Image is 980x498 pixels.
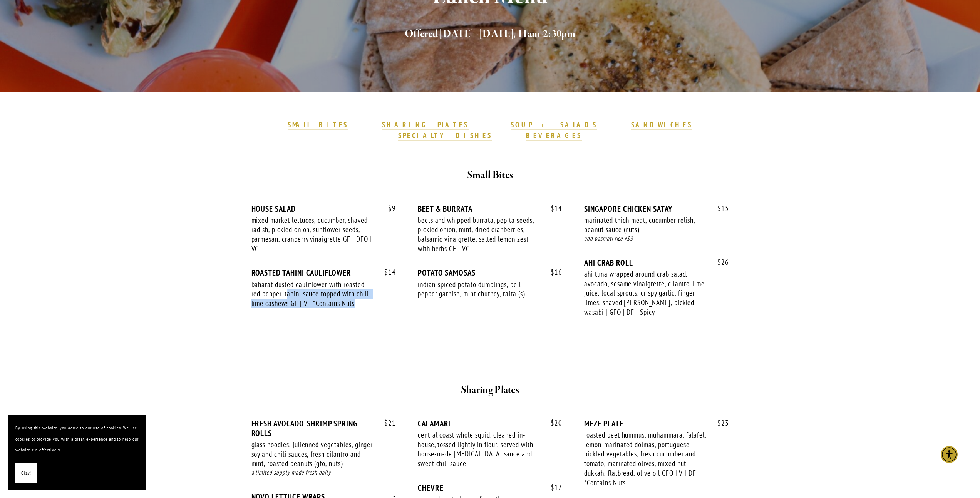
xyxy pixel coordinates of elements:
section: Cookie banner [8,415,146,490]
span: 14 [377,268,396,277]
span: 16 [543,268,562,277]
p: By using this website, you agree to our use of cookies. We use cookies to provide you with a grea... [15,423,139,456]
div: CALAMARI [418,419,562,428]
div: add basmati rice +$3 [584,234,729,243]
a: BEVERAGES [526,131,582,141]
span: 14 [543,204,562,213]
strong: Small Bites [467,169,513,182]
span: $ [551,267,554,277]
div: BEET & BURRATA [418,204,562,214]
div: FRESH AVOCADO-SHRIMP SPRING ROLLS [251,419,396,438]
span: $ [551,204,554,213]
strong: SANDWICHES [631,120,693,129]
span: 26 [710,258,729,267]
div: beets and whipped burrata, pepita seeds, pickled onion, mint, dried cranberries, balsamic vinaigr... [418,216,540,254]
div: Accessibility Menu [941,446,958,463]
a: SHARING PLATES [382,120,468,130]
span: Okay! [21,468,31,479]
strong: SMALL BITES [288,120,348,129]
span: $ [388,204,392,213]
a: SMALL BITES [288,120,348,130]
span: 23 [710,419,729,428]
span: $ [717,418,721,428]
span: $ [384,418,388,428]
span: $ [717,204,721,213]
span: $ [551,483,554,492]
div: HOUSE SALAD [251,204,396,214]
span: $ [384,267,388,277]
strong: SPECIALTY DISHES [398,131,492,140]
div: a limited supply made fresh daily [251,468,396,477]
div: roasted beet hummus, muhammara, falafel, lemon-marinated dolmas, portuguese pickled vegetables, f... [584,430,707,487]
span: $ [551,418,554,428]
div: MEZE PLATE [584,419,729,428]
span: 15 [710,204,729,213]
button: Okay! [15,463,37,483]
span: $ [717,257,721,267]
div: ROASTED TAHINI CAULIFLOWER [251,268,396,277]
div: indian-spiced potato dumplings, bell pepper garnish, mint chutney, raita (s) [418,280,540,299]
a: SPECIALTY DISHES [398,131,492,141]
div: SINGAPORE CHICKEN SATAY [584,204,729,214]
div: POTATO SAMOSAS [418,268,562,277]
strong: BEVERAGES [526,131,582,140]
div: marinated thigh meat, cucumber relish, peanut sauce (nuts) [584,216,707,234]
h2: Offered [DATE] - [DATE], 11am-2:30pm [266,26,715,42]
div: ahi tuna wrapped around crab salad, avocado, sesame vinaigrette, cilantro-lime juice, local sprou... [584,269,707,317]
strong: SOUP + SALADS [511,120,597,129]
div: AHI CRAB ROLL [584,258,729,267]
strong: SHARING PLATES [382,120,468,129]
span: 9 [380,204,396,213]
span: 21 [377,419,396,428]
span: 17 [543,483,562,492]
div: CHEVRE [418,483,562,493]
div: baharat dusted cauliflower with roasted red pepper-tahini sauce topped with chili-lime cashews GF... [251,280,374,308]
strong: Sharing Plates [461,383,519,397]
a: SOUP + SALADS [511,120,597,130]
div: mixed market lettuces, cucumber, shaved radish, pickled onion, sunflower seeds, parmesan, cranber... [251,216,374,254]
div: central coast whole squid, cleaned in-house, tossed lightly in flour, served with house-made [MED... [418,430,540,468]
div: glass noodles, julienned vegetables, ginger soy and chili sauces, fresh cilantro and mint, roaste... [251,440,374,468]
a: SANDWICHES [631,120,693,130]
span: 20 [543,419,562,428]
